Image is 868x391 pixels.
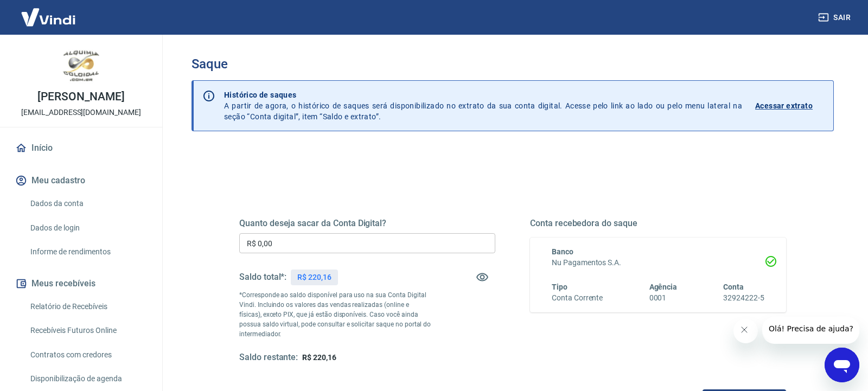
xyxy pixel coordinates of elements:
h6: 0001 [649,292,678,304]
iframe: Botão para abrir a janela de mensagens [825,348,859,382]
span: Tipo [552,283,567,291]
h6: 32924222-5 [723,292,764,304]
span: Conta [723,283,744,291]
h5: Saldo restante: [239,352,298,363]
a: Informe de rendimentos [26,241,149,263]
a: Dados de login [26,217,149,239]
p: *Corresponde ao saldo disponível para uso na sua Conta Digital Vindi. Incluindo os valores das ve... [239,290,431,339]
p: [PERSON_NAME] [37,91,124,102]
a: Disponibilização de agenda [26,368,149,390]
a: Acessar extrato [755,89,825,122]
span: R$ 220,16 [302,353,336,362]
a: Dados da conta [26,193,149,215]
h6: Conta Corrente [552,292,603,304]
h3: Saque [192,56,834,72]
h5: Saldo total*: [239,272,286,283]
h6: Nu Pagamentos S.A. [552,257,764,268]
span: Banco [552,247,573,256]
span: Agência [649,283,678,291]
h5: Quanto deseja sacar da Conta Digital? [239,218,495,229]
p: Histórico de saques [224,89,742,100]
img: 75f0e068-a169-4282-90ca-448909385b8c.jpeg [60,43,103,87]
img: Vindi [13,1,84,34]
iframe: Fechar mensagem [733,319,758,343]
a: Contratos com credores [26,344,149,366]
p: R$ 220,16 [297,272,331,283]
iframe: Mensagem da empresa [762,317,859,344]
button: Sair [816,8,855,28]
p: A partir de agora, o histórico de saques será disponibilizado no extrato da sua conta digital. Ac... [224,89,742,122]
p: Acessar extrato [755,100,813,111]
button: Meus recebíveis [13,272,149,296]
a: Início [13,136,149,160]
h5: Conta recebedora do saque [530,218,786,229]
button: Meu cadastro [13,169,149,193]
a: Relatório de Recebíveis [26,296,149,318]
a: Recebíveis Futuros Online [26,319,149,342]
p: [EMAIL_ADDRESS][DOMAIN_NAME] [21,107,141,118]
